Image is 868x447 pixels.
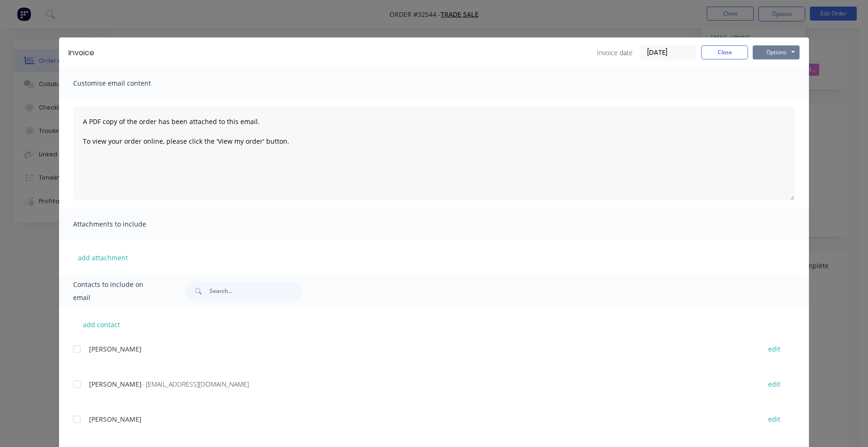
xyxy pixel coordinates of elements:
[210,282,302,300] input: Search...
[597,48,633,58] span: Invoice date
[68,47,94,59] div: Invoice
[89,380,142,388] span: [PERSON_NAME]
[73,250,133,264] button: add attachment
[142,380,249,388] span: - [EMAIL_ADDRESS][DOMAIN_NAME]
[763,378,786,390] button: edit
[701,45,748,59] button: Close
[73,107,795,200] textarea: A PDF copy of the order has been attached to this email. To view your order online, please click ...
[73,77,176,90] span: Customise email content
[73,317,129,331] button: add contact
[753,45,800,59] button: Options
[763,413,786,425] button: edit
[73,278,162,304] span: Contacts to include on email
[89,415,142,424] span: [PERSON_NAME]
[73,218,176,231] span: Attachments to include
[763,343,786,355] button: edit
[89,344,142,353] span: [PERSON_NAME]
